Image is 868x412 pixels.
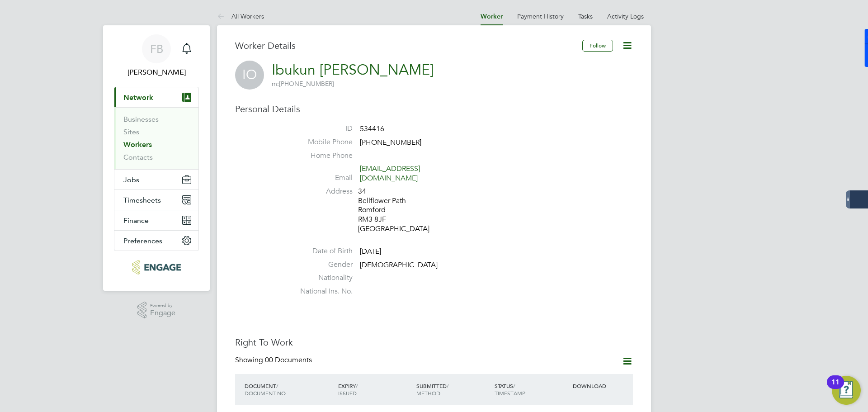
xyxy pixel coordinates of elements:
label: Address [289,187,353,196]
span: 00 Documents [265,355,312,365]
a: Tasks [578,12,593,20]
div: 34 Bellflower Path Romford RM3 8JF [GEOGRAPHIC_DATA] [358,187,444,234]
div: Showing [235,355,314,365]
h3: Personal Details [235,103,633,115]
button: Jobs [114,170,198,189]
span: Finance [123,216,149,225]
span: 534416 [360,124,384,133]
label: Nationality [289,273,353,283]
span: / [513,382,515,389]
a: Powered byEngage [137,302,176,319]
label: Home Phone [289,151,353,161]
nav: Main navigation [103,25,210,291]
a: Contacts [123,153,153,161]
span: [DATE] [360,247,381,256]
span: Timesheets [123,196,161,204]
span: METHOD [416,389,440,397]
span: Network [123,93,153,102]
span: Powered by [150,302,175,309]
img: dovetailslate-logo-retina.png [132,260,180,275]
div: Network [114,107,198,169]
label: Email [289,173,353,183]
span: Engage [150,309,175,317]
a: All Workers [217,12,264,20]
span: TIMESTAMP [495,389,525,397]
div: DOCUMENT [242,378,336,401]
div: EXPIRY [336,378,414,401]
a: Sites [123,128,139,136]
span: DOCUMENT NO. [245,389,287,397]
label: Gender [289,260,353,270]
h3: Right To Work [235,336,633,348]
span: / [447,382,448,389]
span: Jobs [123,175,139,184]
label: Mobile Phone [289,137,353,147]
span: [PHONE_NUMBER] [360,138,421,147]
span: [DEMOGRAPHIC_DATA] [360,260,438,270]
span: Preferences [123,237,162,245]
a: Go to home page [114,260,199,275]
label: ID [289,124,353,133]
a: Workers [123,140,152,149]
span: / [276,382,278,389]
span: IO [235,61,264,90]
div: DOWNLOAD [571,378,633,394]
span: Fin Brown [114,67,199,78]
h3: Worker Details [235,40,582,52]
label: Date of Birth [289,246,353,256]
a: Worker [481,13,503,20]
button: Follow [582,40,613,52]
label: National Ins. No. [289,287,353,296]
button: Network [114,87,198,107]
a: FB[PERSON_NAME] [114,34,199,78]
a: Businesses [123,115,159,123]
span: ISSUED [338,389,357,397]
span: [PHONE_NUMBER] [272,80,334,88]
span: / [356,382,358,389]
a: Ibukun [PERSON_NAME] [272,61,434,79]
a: [EMAIL_ADDRESS][DOMAIN_NAME] [360,164,420,183]
span: FB [150,43,163,55]
div: SUBMITTED [414,378,492,401]
button: Open Resource Center, 11 new notifications [832,376,861,405]
button: Timesheets [114,190,198,210]
a: Payment History [517,12,564,20]
button: Finance [114,210,198,230]
span: m: [272,80,279,88]
a: Activity Logs [607,12,644,20]
div: STATUS [492,378,571,401]
button: Preferences [114,231,198,251]
div: 11 [831,382,840,394]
